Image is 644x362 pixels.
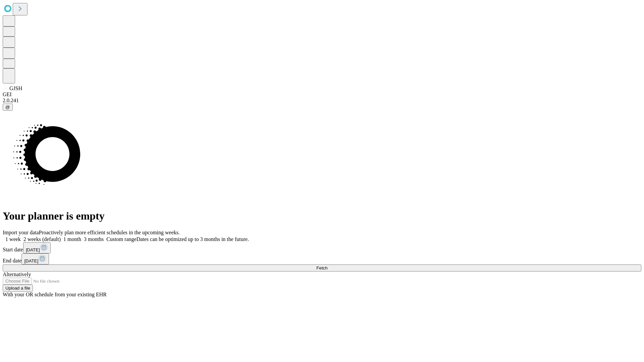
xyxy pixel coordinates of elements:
span: 1 month [63,236,81,242]
span: 3 months [84,236,104,242]
button: Upload a file [3,285,33,292]
span: @ [5,105,10,110]
span: 1 week [5,236,21,242]
div: 2.0.241 [3,98,641,104]
span: Dates can be optimized up to 3 months in the future. [137,236,249,242]
span: [DATE] [24,258,38,263]
span: Custom range [106,236,136,242]
div: End date [3,253,641,264]
h1: Your planner is empty [3,210,641,222]
button: [DATE] [21,253,49,264]
span: With your OR schedule from your existing EHR [3,292,107,297]
span: Fetch [316,265,327,270]
button: [DATE] [23,242,51,253]
span: Alternatively [3,271,31,277]
button: @ [3,104,13,111]
button: Fetch [3,264,641,271]
span: [DATE] [26,247,40,252]
div: Start date [3,242,641,253]
div: GEI [3,92,641,98]
span: Import your data [3,230,39,235]
span: GJSH [9,85,22,91]
span: 2 weeks (default) [23,236,61,242]
span: Proactively plan more efficient schedules in the upcoming weeks. [39,230,180,235]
